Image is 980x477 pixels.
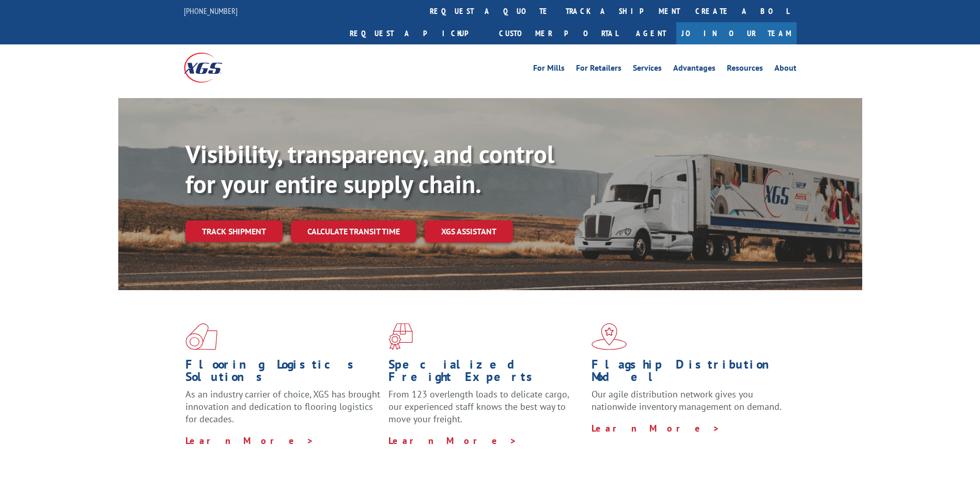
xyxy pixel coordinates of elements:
span: As an industry carrier of choice, XGS has brought innovation and dedication to flooring logistics... [185,388,380,425]
a: Track shipment [185,220,283,242]
a: Calculate transit time [291,220,416,243]
a: Join Our Team [676,22,797,44]
h1: Specialized Freight Experts [388,358,584,388]
a: Customer Portal [491,22,626,44]
a: Services [633,64,662,75]
a: Learn More > [592,422,720,434]
a: For Retailers [576,64,621,75]
a: About [774,64,797,75]
img: xgs-icon-total-supply-chain-intelligence-red [185,323,217,350]
a: Advantages [673,64,715,75]
a: Learn More > [185,435,314,447]
h1: Flagship Distribution Model [592,358,787,388]
b: Visibility, transparency, and control for your entire supply chain. [185,138,554,200]
a: Learn More > [388,435,517,447]
a: Agent [626,22,676,44]
span: Our agile distribution network gives you nationwide inventory management on demand. [592,388,782,412]
a: Request a pickup [342,22,491,44]
a: Resources [727,64,763,75]
a: [PHONE_NUMBER] [184,6,238,16]
img: xgs-icon-focused-on-flooring-red [388,323,413,350]
img: xgs-icon-flagship-distribution-model-red [592,323,627,350]
h1: Flooring Logistics Solutions [185,358,381,388]
a: For Mills [533,64,565,75]
a: XGS ASSISTANT [425,220,513,243]
p: From 123 overlength loads to delicate cargo, our experienced staff knows the best way to move you... [388,388,584,434]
